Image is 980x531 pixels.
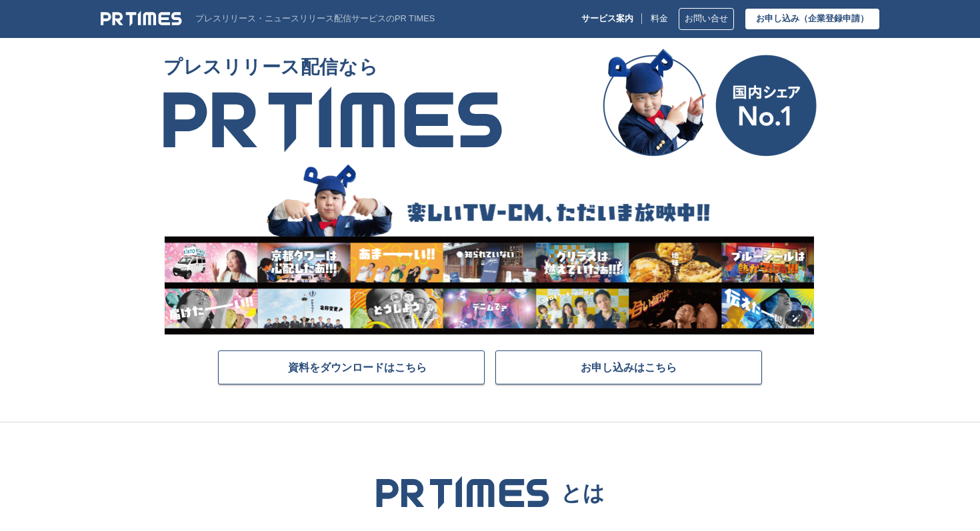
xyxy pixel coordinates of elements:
[651,14,668,24] a: 料金
[163,162,814,334] img: 楽しいTV-CM、ただいま放映中!!
[218,350,485,384] a: 資料をダウンロードはこちら
[745,9,879,29] a: お申し込み（企業登録申請）
[195,14,435,24] p: プレスリリース・ニュースリリース配信サービスのPR TIMES
[101,11,182,27] img: PR TIMES
[799,13,869,23] span: （企業登録申請）
[163,49,502,86] span: プレスリリース配信なら
[561,480,605,506] p: とは
[603,49,817,157] img: 国内シェア No.1
[581,14,633,24] p: サービス案内
[375,476,550,510] img: PR TIMES
[163,86,502,153] img: PR TIMES
[679,8,734,30] a: お問い合せ
[288,360,427,374] span: 資料をダウンロードはこちら
[495,350,762,384] a: お申し込みはこちら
